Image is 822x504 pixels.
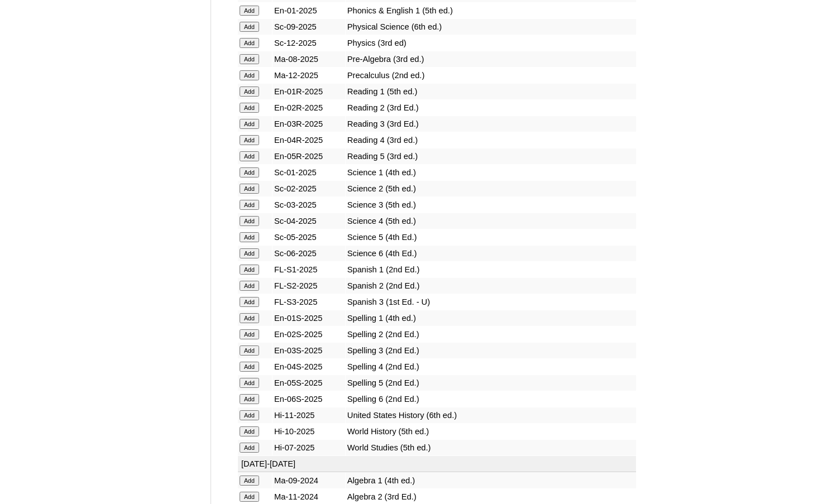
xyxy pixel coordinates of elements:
[273,116,345,132] td: En-03R-2025
[346,132,636,148] td: Reading 4 (3rd ed.)
[346,213,636,229] td: Science 4 (5th ed.)
[273,375,345,391] td: En-05S-2025
[273,246,345,261] td: Sc-06-2025
[346,375,636,391] td: Spelling 5 (2nd Ed.)
[240,476,259,486] input: Add
[273,84,345,99] td: En-01R-2025
[346,35,636,51] td: Physics (3rd ed)
[346,197,636,213] td: Science 3 (5th ed.)
[273,278,345,294] td: FL-S2-2025
[346,391,636,407] td: Spelling 6 (2nd Ed.)
[273,407,345,423] td: Hi-11-2025
[240,297,259,307] input: Add
[346,19,636,35] td: Physical Science (6th ed.)
[346,116,636,132] td: Reading 3 (3rd Ed.)
[346,424,636,439] td: World History (5th ed.)
[273,19,345,35] td: Sc-09-2025
[273,68,345,83] td: Ma-12-2025
[240,362,259,372] input: Add
[346,278,636,294] td: Spanish 2 (2nd Ed.)
[240,410,259,420] input: Add
[240,70,259,80] input: Add
[240,426,259,436] input: Add
[346,3,636,18] td: Phonics & English 1 (5th ed.)
[240,248,259,258] input: Add
[240,6,259,16] input: Add
[273,473,345,488] td: Ma-09-2024
[273,294,345,310] td: FL-S3-2025
[346,181,636,196] td: Science 2 (5th ed.)
[273,440,345,455] td: Hi-07-2025
[346,407,636,423] td: United States History (6th ed.)
[273,100,345,116] td: En-02R-2025
[238,456,636,473] td: [DATE]-[DATE]
[273,51,345,67] td: Ma-08-2025
[240,216,259,226] input: Add
[346,359,636,375] td: Spelling 4 (2nd Ed.)
[240,54,259,64] input: Add
[240,103,259,113] input: Add
[240,135,259,145] input: Add
[240,232,259,242] input: Add
[346,327,636,342] td: Spelling 2 (2nd Ed.)
[240,22,259,32] input: Add
[346,84,636,99] td: Reading 1 (5th ed.)
[273,132,345,148] td: En-04R-2025
[240,167,259,177] input: Add
[273,35,345,51] td: Sc-12-2025
[273,310,345,326] td: En-01S-2025
[273,229,345,245] td: Sc-05-2025
[273,343,345,358] td: En-03S-2025
[346,68,636,83] td: Precalculus (2nd ed.)
[240,281,259,291] input: Add
[240,313,259,323] input: Add
[240,443,259,453] input: Add
[273,359,345,375] td: En-04S-2025
[240,151,259,161] input: Add
[273,213,345,229] td: Sc-04-2025
[346,51,636,67] td: Pre-Algebra (3rd ed.)
[240,38,259,48] input: Add
[273,424,345,439] td: Hi-10-2025
[240,87,259,97] input: Add
[240,119,259,129] input: Add
[240,394,259,404] input: Add
[240,184,259,194] input: Add
[273,165,345,180] td: Sc-01-2025
[240,345,259,356] input: Add
[273,391,345,407] td: En-06S-2025
[346,246,636,261] td: Science 6 (4th Ed.)
[273,262,345,277] td: FL-S1-2025
[273,148,345,164] td: En-05R-2025
[346,165,636,180] td: Science 1 (4th ed.)
[346,473,636,488] td: Algebra 1 (4th ed.)
[346,262,636,277] td: Spanish 1 (2nd Ed.)
[346,229,636,245] td: Science 5 (4th Ed.)
[346,440,636,455] td: World Studies (5th ed.)
[273,181,345,196] td: Sc-02-2025
[346,294,636,310] td: Spanish 3 (1st Ed. - U)
[240,378,259,388] input: Add
[346,343,636,358] td: Spelling 3 (2nd Ed.)
[240,200,259,210] input: Add
[273,327,345,342] td: En-02S-2025
[240,265,259,275] input: Add
[346,310,636,326] td: Spelling 1 (4th ed.)
[273,197,345,213] td: Sc-03-2025
[346,100,636,116] td: Reading 2 (3rd Ed.)
[240,329,259,339] input: Add
[240,492,259,502] input: Add
[346,148,636,164] td: Reading 5 (3rd ed.)
[273,3,345,18] td: En-01-2025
